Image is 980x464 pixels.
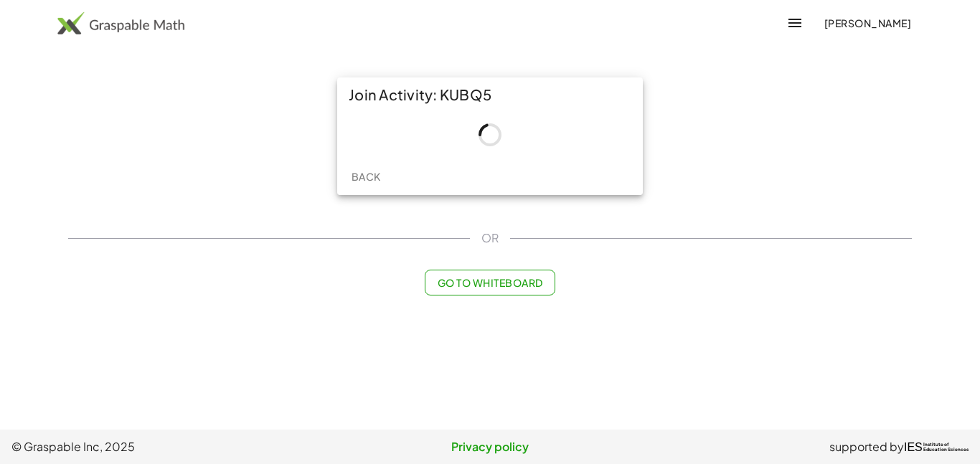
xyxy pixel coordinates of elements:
span: supported by [829,438,904,455]
a: Privacy policy [331,438,650,455]
span: IES [904,440,923,454]
span: Back [351,170,380,183]
span: Institute of Education Sciences [923,442,969,453]
button: [PERSON_NAME] [812,10,923,36]
a: IESInstitute ofEducation Sciences [904,438,969,455]
span: OR [481,229,499,247]
span: Go to Whiteboard [437,276,542,289]
span: [PERSON_NAME] [824,16,911,29]
button: Go to Whiteboard [425,270,555,295]
span: © Graspable Inc, 2025 [11,438,331,455]
div: Join Activity: KUBQ5 [337,77,643,112]
button: Back [343,164,389,189]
